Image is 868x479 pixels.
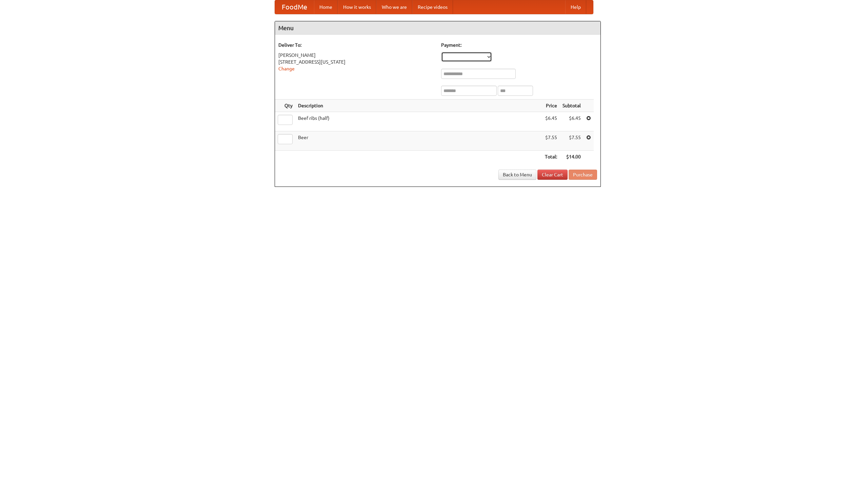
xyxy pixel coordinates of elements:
[275,21,600,35] h4: Menu
[278,52,434,59] div: [PERSON_NAME]
[441,42,597,48] h5: Payment:
[338,0,376,14] a: How it works
[275,0,314,14] a: FoodMe
[278,59,434,65] div: [STREET_ADDRESS][US_STATE]
[542,112,560,131] td: $6.45
[560,100,584,112] th: Subtotal
[565,0,586,14] a: Help
[560,112,584,131] td: $6.45
[560,131,584,151] td: $7.55
[412,0,453,14] a: Recipe videos
[537,170,568,180] a: Clear Cart
[542,151,560,163] th: Total:
[498,170,536,180] a: Back to Menu
[278,66,295,71] a: Change
[314,0,338,14] a: Home
[376,0,412,14] a: Who we are
[275,100,295,112] th: Qty
[542,131,560,151] td: $7.55
[295,100,542,112] th: Description
[278,42,434,48] h5: Deliver To:
[542,100,560,112] th: Price
[560,151,584,163] th: $14.00
[295,112,542,131] td: Beef ribs (half)
[295,131,542,151] td: Beer
[569,170,597,180] button: Purchase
